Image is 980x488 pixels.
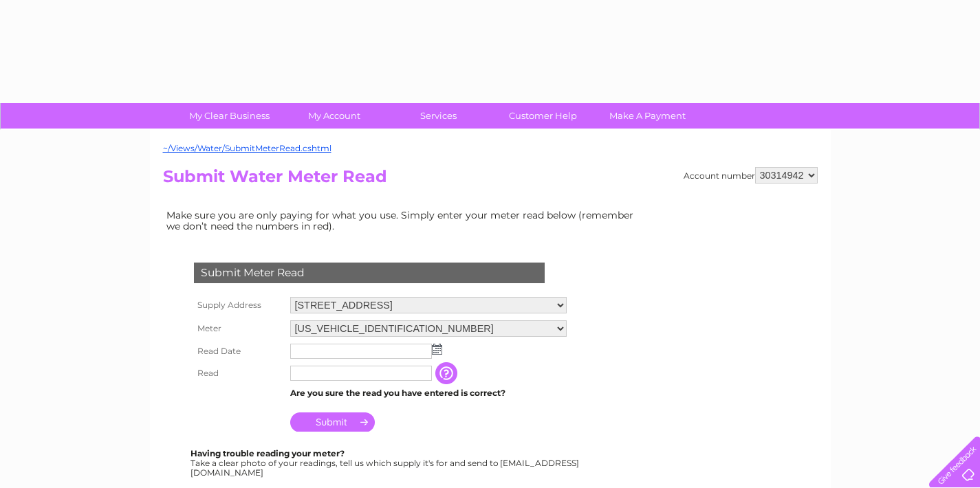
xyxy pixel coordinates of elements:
[382,103,495,129] a: Services
[194,263,545,283] div: Submit Meter Read
[435,362,460,384] input: Information
[277,103,391,129] a: My Account
[190,317,287,340] th: Meter
[173,103,286,129] a: My Clear Business
[287,384,570,402] td: Are you sure the read you have entered is correct?
[591,103,704,129] a: Make A Payment
[432,344,442,355] img: ...
[163,206,644,235] td: Make sure you are only paying for what you use. Simply enter your meter read below (remember we d...
[684,167,818,184] div: Account number
[486,103,600,129] a: Customer Help
[190,449,581,477] div: Take a clear photo of your readings, tell us which supply it's for and send to [EMAIL_ADDRESS][DO...
[163,143,331,153] a: ~/Views/Water/SubmitMeterRead.cshtml
[190,293,287,317] th: Supply Address
[190,340,287,362] th: Read Date
[163,167,818,193] h2: Submit Water Meter Read
[190,448,345,458] b: Having trouble reading your meter?
[290,412,375,432] input: Submit
[190,362,287,384] th: Read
